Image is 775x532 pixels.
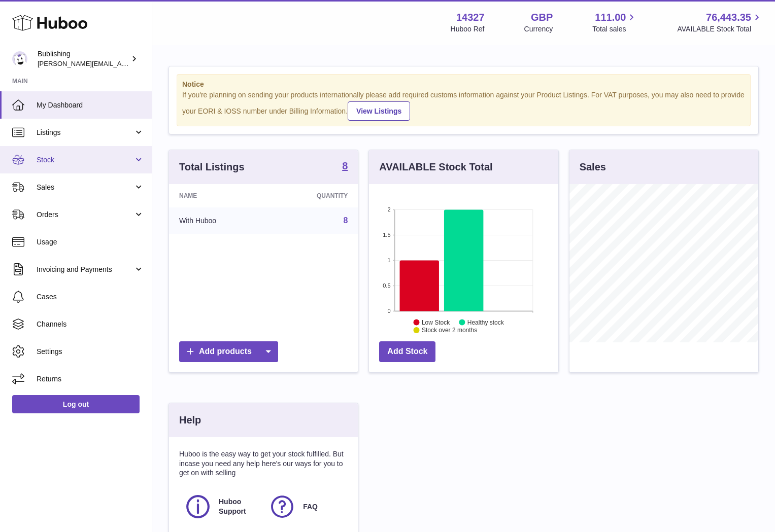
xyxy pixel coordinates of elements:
[531,11,553,24] strong: GBP
[37,292,144,302] span: Cases
[12,51,27,66] img: hamza@bublishing.com
[179,413,201,427] h3: Help
[37,210,133,220] span: Orders
[379,341,435,362] a: Add Stock
[12,395,140,413] a: Log out
[179,449,348,478] p: Huboo is the easy way to get your stock fulfilled. But incase you need any help here's our ways f...
[580,160,606,174] h3: Sales
[268,184,358,207] th: Quantity
[467,318,504,326] text: Healthy stock
[179,341,278,362] a: Add products
[343,216,348,225] a: 8
[422,318,450,326] text: Low Stock
[37,374,144,384] span: Returns
[388,257,391,263] text: 1
[219,497,257,516] span: Huboo Support
[182,80,745,89] strong: Notice
[37,237,144,247] span: Usage
[179,160,245,174] h3: Total Listings
[184,493,258,520] a: Huboo Support
[38,49,129,68] div: Bublishing
[388,206,391,212] text: 2
[524,24,553,34] div: Currency
[422,327,477,334] text: Stock over 2 months
[37,128,133,137] span: Listings
[379,160,492,174] h3: AVAILABLE Stock Total
[595,11,626,24] span: 111.00
[388,308,391,314] text: 0
[37,100,144,110] span: My Dashboard
[383,232,391,238] text: 1.5
[37,155,133,165] span: Stock
[677,24,763,34] span: AVAILABLE Stock Total
[342,161,348,173] a: 8
[169,207,268,234] td: With Huboo
[182,90,745,121] div: If you're planning on sending your products internationally please add required customs informati...
[37,183,133,192] span: Sales
[592,11,637,34] a: 111.00 Total sales
[303,502,318,512] span: FAQ
[383,282,391,289] text: 0.5
[37,347,144,357] span: Settings
[348,101,410,121] a: View Listings
[706,11,751,24] span: 76,443.35
[456,11,485,24] strong: 14327
[677,11,763,34] a: 76,443.35 AVAILABLE Stock Total
[592,24,637,34] span: Total sales
[169,184,268,207] th: Name
[37,320,144,329] span: Channels
[451,24,485,34] div: Huboo Ref
[38,59,204,67] span: [PERSON_NAME][EMAIL_ADDRESS][DOMAIN_NAME]
[37,265,133,274] span: Invoicing and Payments
[342,161,348,171] strong: 8
[268,493,343,520] a: FAQ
